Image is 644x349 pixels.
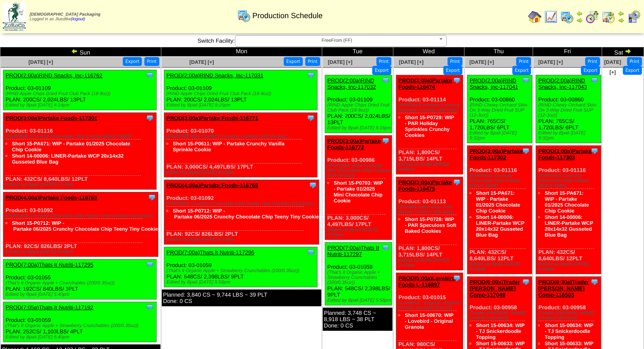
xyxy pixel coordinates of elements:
a: Short 15-00670: WIP - Lovebird - Original Granola [405,312,453,330]
div: (RIND-Chewy Orchard Skin-On 3-Way Dried Fruit SUP (12-3oz)) [538,103,600,118]
a: PROD(3:00a)Partake Foods-116772 [327,138,381,150]
div: Product: 03-01109 PLAN: 200CS / 2,024LBS / 13PLT [3,70,157,110]
div: Edited by Bpali [DATE] 5:40pm [6,292,156,297]
img: Tooltip [453,76,461,85]
div: Edited by Bpali [DATE] 8:21pm [327,227,392,237]
td: Mon [161,47,322,57]
a: PROD(2:00a)RIND Snacks, Inc-117043 [538,77,587,90]
img: arrowleft.gif [576,10,583,17]
div: Edited by Bpali [DATE] 9:15pm [166,103,317,108]
div: (That's It Organic Apple + Strawberry Crunchables (200/0.35oz)) [166,268,317,273]
a: PROD(4:00a)Partake Foods-116765 [166,182,258,188]
div: (RIND Apple Chips Dried Fruit Club Pack (18-9oz)) [166,91,317,96]
a: PROD(2:00a)RIND Snacks, Inc-117032 [327,77,376,90]
div: Product: 03-01059 PLAN: 548CS / 2,398LBS / 9PLT [325,243,392,305]
div: Product: 03-01116 PLAN: 432CS / 8,640LBS / 12PLT [536,146,601,274]
div: Edited by Bpali [DATE] 9:32pm [470,131,532,141]
a: PROD(6:30a)Trader [PERSON_NAME] Comp-116503 [538,279,589,298]
div: Edited by Bpali [DATE] 6:17pm [6,182,156,187]
td: Fri [533,47,602,57]
button: Print [448,57,462,66]
div: Edited by Bpali [DATE] 9:06pm [6,249,158,254]
a: Short 15-P0712: WIP ‐ Partake 06/2025 Crunchy Chocolate Chip Teeny Tiny Cookie [12,220,158,232]
div: Edited by Bpali [DATE] 5:58pm [327,298,392,303]
img: Tooltip [381,243,390,252]
div: Edited by Bpali [DATE] 5:58pm [166,280,317,285]
div: Product: 03-01070 PLAN: 3,000CS / 4,497LBS / 17PLT [164,113,318,177]
button: Print [305,57,320,66]
a: [DATE] [+] [470,59,494,65]
button: Print [376,57,391,66]
div: (PARTAKE Crunchy Chocolate Chip Teeny Tiny Cookies (12/12oz) ) [6,213,158,218]
div: Product: 03-01059 PLAN: 548CS / 2,398LBS / 9PLT [164,247,318,287]
img: arrowright.gif [576,17,583,24]
div: Product: 03-00986 PLAN: 3,000CS / 4,497LBS / 17PLT [325,136,392,240]
div: Product: 03-01059 PLAN: 252CS / 1,103LBS / 4PLT [3,302,157,342]
a: [DATE] [+] [604,59,621,75]
a: PROD(7:00a)Thats It Nutriti-117296 [166,249,254,256]
div: Edited by Bpali [DATE] 4:14pm [6,103,156,108]
div: (That's It Organic Apple + Strawberry Crunchables (200/0.35oz)) [327,270,392,285]
span: FreeFrom (FF) [239,35,435,46]
div: (That's It Organic Apple + Crunchables (200/0.35oz)) [6,281,156,286]
div: Product: 03-01092 PLAN: 92CS / 826LBS / 2PLT [164,180,319,245]
div: (Trader [PERSON_NAME] Cookies (24-6oz)) [538,311,600,321]
button: Export [123,57,142,66]
img: calendarblend.gif [586,10,599,24]
img: calendarinout.gif [602,10,615,24]
div: (RIND Apple Chips Dried Fruit Club Pack (18-9oz)) [6,91,156,96]
div: Planned: 3,840 CS ~ 9,744 LBS ~ 39 PLT Done: 0 CS [162,289,321,306]
a: (logout) [71,17,85,22]
button: Print [516,57,531,66]
div: Product: 03-01092 PLAN: 92CS / 826LBS / 2PLT [3,192,158,257]
img: arrowleft.gif [71,48,78,55]
div: Product: 03-01109 PLAN: 200CS / 2,024LBS / 13PLT [164,70,318,110]
a: [DATE] [+] [189,59,214,65]
img: Tooltip [381,136,390,145]
a: PROD(3:00a)Partake Foods-117301 [6,115,97,121]
img: Tooltip [522,147,530,155]
div: (PARTAKE Mini Confetti Crunchy Cookies SUP (8‐3oz) ) [166,134,317,139]
img: Tooltip [522,278,530,286]
a: Short 15-00634: WIP - TJ Snickerdoodle Topping [476,322,525,340]
button: Export [372,66,391,75]
button: Export [443,66,462,75]
a: Short 14-00006: LINER-Partake WCP 20x14x32 Gusseted Blue Bag [476,214,524,238]
img: Tooltip [307,248,315,256]
img: calendarprod.gif [237,9,251,22]
div: (Lovebird - Organic Original Protein Granola (6-8oz)) [398,300,463,311]
a: [DATE] [+] [399,59,423,65]
div: Product: 03-01116 PLAN: 432CS / 8,640LBS / 12PLT [3,113,157,190]
a: PROD(3:00a)Partake Foods-116771 [166,115,258,121]
a: PROD(3:00a)Partake Foods-117303 [538,148,591,161]
a: Short 15-P0703: WIP - Partake 01/2025 Mini Chocolate Chip Cookie [334,180,383,204]
button: Print [627,57,642,66]
span: [DATE] [+] [28,59,53,65]
div: Product: 03-01113 PLAN: 1,800CS / 3,715LBS / 14PLT [396,177,463,270]
div: Edited by Bpali [DATE] 5:40pm [6,335,156,340]
img: Tooltip [522,76,530,85]
a: PROD(4:00a)Partake Foods-116763 [6,194,97,201]
img: calendarcustomer.gif [627,10,641,24]
div: Edited by Bpali [DATE] 9:32pm [538,131,600,141]
span: Logged in as Jluedtke [30,12,100,22]
div: Planned: 3,748 CS ~ 8,918 LBS ~ 38 PLT Done: 0 CS [323,308,392,331]
div: (RIND-Chewy Orchard Skin-On 3-Way Dried Fruit SUP (12-3oz)) [470,103,532,118]
div: Product: 03-01109 PLAN: 200CS / 2,024LBS / 13PLT [325,75,392,133]
td: Tue [322,47,393,57]
a: Short 14-00006: LINER-Partake WCP 20x14x32 Gusseted Blue Bag [12,153,124,165]
button: Export [623,66,642,75]
div: (Partake Speculoos Soft Baked Cookies (6/5.5oz)) [398,204,463,215]
img: Tooltip [307,114,315,122]
a: [DATE] [+] [328,59,352,65]
a: Short 15-P0729: WIP - PAR Holiday Sprinkles Crunchy Cookies [405,115,454,138]
div: (RIND Apple Chips Dried Fruit Club Pack (18-9oz)) [327,103,392,113]
div: Edited by Bpali [DATE] 9:16pm [327,125,392,131]
img: Tooltip [590,147,599,155]
div: Product: 03-01114 PLAN: 1,800CS / 3,715LBS / 14PLT [396,75,463,174]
